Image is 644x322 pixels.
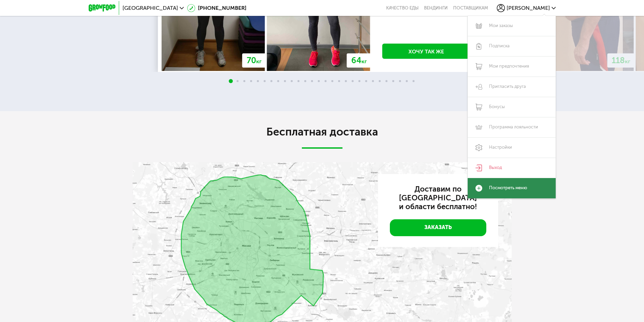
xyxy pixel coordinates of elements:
a: Программа лояльности [468,117,556,138]
a: Выход [468,158,556,178]
span: кг [361,58,367,65]
a: Вендинги [424,5,448,11]
a: Посмотреть меню [468,178,556,198]
span: [PERSON_NAME] [507,5,550,11]
a: Хочу так же [382,44,470,59]
a: Заказать [390,219,486,236]
a: Мои заказы [468,16,556,36]
a: [PHONE_NUMBER] [187,4,246,12]
span: [GEOGRAPHIC_DATA] [123,5,178,11]
span: кг [256,58,262,65]
div: поставщикам [453,5,488,11]
a: Подписка [468,36,556,56]
h2: Бесплатная доставка [133,125,512,139]
a: Пригласить друга [468,77,556,97]
a: Настройки [468,138,556,158]
div: 118 [607,53,635,68]
a: Бонусы [468,97,556,117]
span: кг [625,58,630,65]
h3: Доставим по [GEOGRAPHIC_DATA] и области бесплатно! [390,185,486,211]
a: Мои предпочтения [468,56,556,77]
div: 64 [347,53,371,68]
div: 70 [242,53,266,68]
a: Качество еды [386,5,419,11]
